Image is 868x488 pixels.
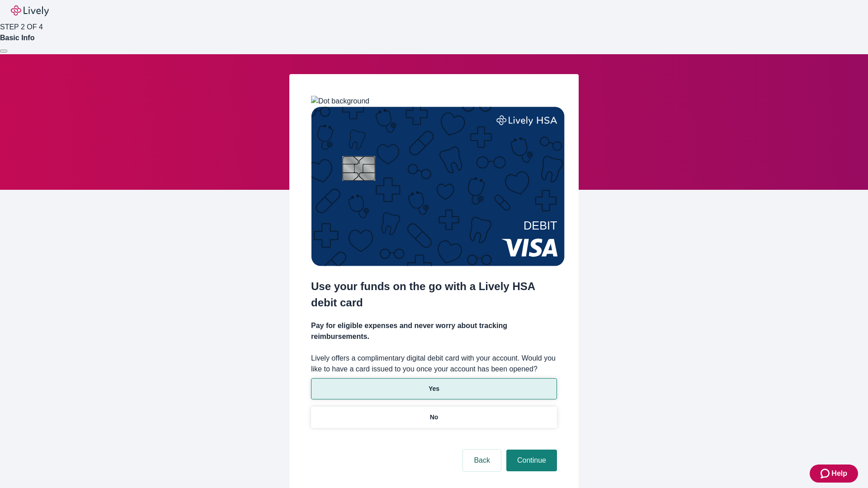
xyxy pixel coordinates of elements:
[311,353,557,375] label: Lively offers a complimentary digital debit card with your account. Would you like to have a card...
[821,468,831,479] svg: Zendesk support icon
[430,413,439,422] p: No
[311,278,557,311] h2: Use your funds on the go with a Lively HSA debit card
[11,5,49,16] img: Lively
[311,320,557,342] h4: Pay for eligible expenses and never worry about tracking reimbursements.
[311,107,565,266] img: Debit card
[311,378,557,399] button: Yes
[463,450,501,471] button: Back
[506,450,557,471] button: Continue
[311,96,369,107] img: Dot background
[810,465,858,483] button: Zendesk support iconHelp
[311,407,557,428] button: No
[429,384,439,394] p: Yes
[831,468,847,479] span: Help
